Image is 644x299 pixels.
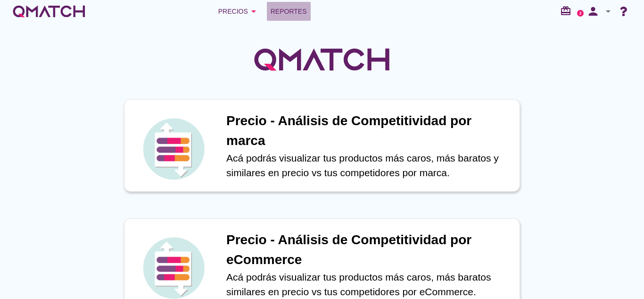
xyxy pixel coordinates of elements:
img: QMatchLogo [251,36,393,83]
i: redeem [560,5,575,17]
i: arrow_drop_down [603,6,614,17]
i: arrow_drop_down [248,6,259,17]
p: Acá podrás visualizar tus productos más caros, más baratos y similares en precio vs tus competido... [226,151,510,180]
button: Precios [211,2,267,21]
a: white-qmatch-logo [11,2,87,21]
i: person [584,5,603,18]
h1: Precio - Análisis de Competitividad por marca [226,111,510,151]
span: Reportes [271,6,307,17]
text: 2 [579,11,582,15]
a: iconPrecio - Análisis de Competitividad por marcaAcá podrás visualizar tus productos más caros, m... [111,99,533,192]
h1: Precio - Análisis de Competitividad por eCommerce [226,230,510,270]
img: icon [140,116,206,182]
div: Precios [218,6,259,17]
a: 2 [577,10,584,17]
a: Reportes [267,2,311,21]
